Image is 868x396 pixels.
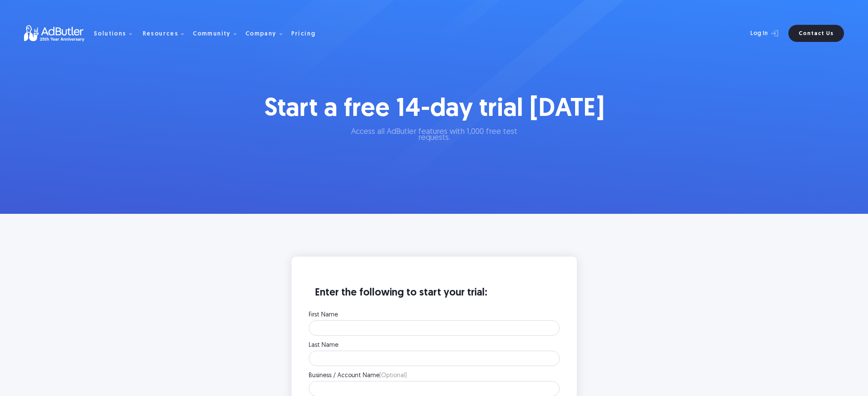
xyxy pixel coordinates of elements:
p: Access all AdButler features with 1,000 free test requests. [338,129,531,141]
h3: Enter the following to start your trial: [309,287,560,308]
label: First Name [309,312,560,318]
label: Last Name [309,343,560,349]
div: Solutions [94,20,139,47]
div: Company [245,31,277,37]
a: Log In [728,25,783,42]
a: Contact Us [788,25,844,42]
div: Company [245,20,289,47]
div: Resources [143,20,191,47]
span: (Optional) [379,372,407,379]
h1: Start a free 14-day trial [DATE] [261,94,607,125]
div: Pricing [291,31,316,37]
a: Pricing [291,30,323,37]
div: Resources [143,31,179,37]
div: Community [193,31,231,37]
label: Business / Account Name [309,373,560,379]
div: Solutions [94,31,126,37]
div: Community [193,20,244,47]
